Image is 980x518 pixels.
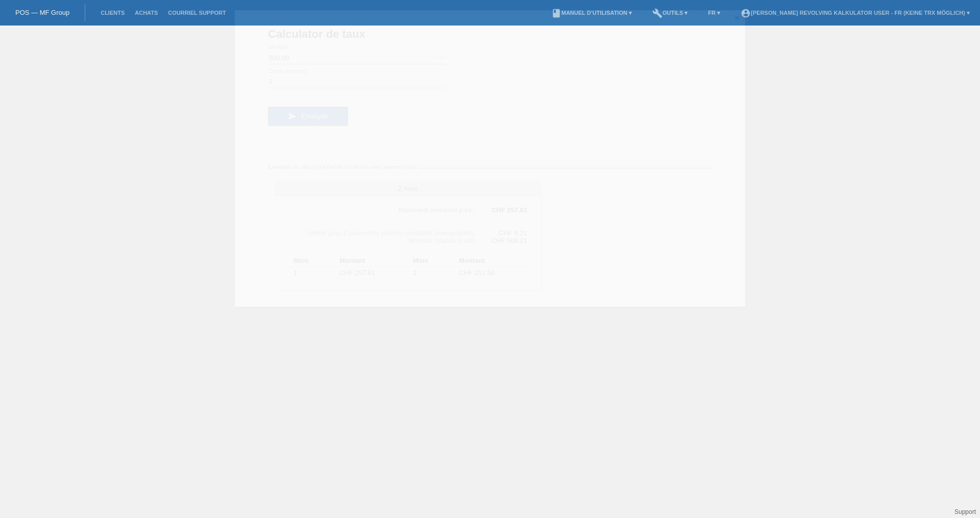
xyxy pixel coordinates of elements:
div: CHF 506.21 [476,237,527,244]
div: CHF 6.21 [476,229,527,237]
div: CHF [435,54,447,60]
button: send Envoyer [268,107,348,126]
div: 2 mois [275,182,541,196]
td: 1 [288,267,339,279]
td: CHF 257.61 [339,267,408,279]
span: Envoyer [301,112,328,120]
th: Mois [288,255,339,267]
td: 2 [408,267,459,279]
span: Exemples de calcul pour l’achat sur facture avec paiement parti [268,164,420,170]
div: Montant total du crédit: [288,237,476,244]
div: Intérêt pour 2 paiements partiels constants (mensualités): [288,229,476,237]
th: Montant [339,255,408,267]
i: send [288,112,297,120]
h1: Calculator de taux [268,28,712,40]
b: Paiement mensuel p.ex.: [399,206,476,214]
i: close [733,14,741,22]
th: Mois [408,255,459,267]
th: Montant [459,255,527,267]
a: close [730,13,744,24]
b: CHF 257.61 [492,206,527,214]
td: CHF 251.50 [459,267,527,279]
